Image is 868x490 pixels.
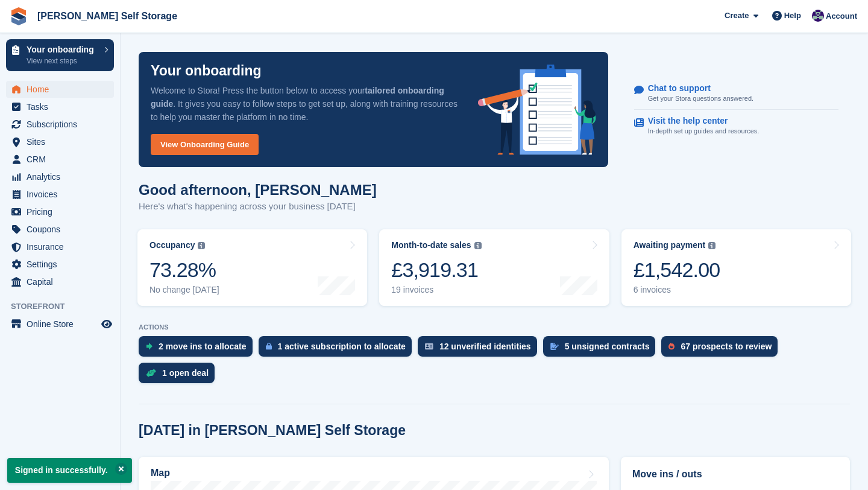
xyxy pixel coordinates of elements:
span: Settings [27,256,99,273]
a: Visit the help center In-depth set up guides and resources. [634,110,838,142]
p: Here's what's happening across your business [DATE] [139,200,377,214]
img: icon-info-grey-7440780725fd019a000dd9b08b2336e03edf1995a4989e88bcd33f0948082b44.svg [198,242,205,249]
a: [PERSON_NAME] Self Storage [33,6,182,26]
span: Analytics [27,168,99,185]
a: menu [6,168,114,185]
span: Tasks [27,98,99,115]
div: £3,919.31 [391,258,481,282]
img: onboarding-info-6c161a55d2c0e0a8cae90662b2fe09162a5109e8cc188191df67fb4f79e88e88.svg [478,65,596,155]
span: Online Store [27,316,99,332]
img: deal-1b604bf984904fb50ccaf53a9ad4b4a5d6e5aea283cecdc64d6e3604feb123c2.svg [146,369,156,377]
span: Help [784,10,801,22]
a: menu [6,316,114,332]
a: 2 move ins to allocate [139,336,259,363]
span: CRM [27,151,99,168]
a: menu [6,98,114,115]
div: 19 invoices [391,285,481,295]
h2: [DATE] in [PERSON_NAME] Self Storage [139,422,406,439]
span: Create [725,10,749,22]
span: Subscriptions [27,116,99,133]
span: Home [27,81,99,98]
p: Your onboarding [27,45,98,54]
img: move_ins_to_allocate_icon-fdf77a2bb77ea45bf5b3d319d69a93e2d87916cf1d5bf7949dd705db3b84f3ca.svg [146,343,153,350]
p: ACTIONS [139,323,850,331]
span: Storefront [11,301,120,313]
a: menu [6,133,114,150]
img: Matthew Jones [812,10,824,22]
a: menu [6,203,114,220]
span: Insurance [27,238,99,255]
a: 1 active subscription to allocate [259,336,418,363]
span: Sites [27,133,99,150]
p: Signed in successfully. [7,458,132,483]
a: menu [6,256,114,273]
div: 67 prospects to review [681,342,772,351]
div: 6 invoices [634,285,720,295]
div: Awaiting payment [634,240,706,250]
p: Chat to support [648,83,744,94]
a: Month-to-date sales £3,919.31 19 invoices [379,229,609,306]
div: 5 unsigned contracts [565,342,650,351]
img: icon-info-grey-7440780725fd019a000dd9b08b2336e03edf1995a4989e88bcd33f0948082b44.svg [708,242,715,249]
a: 5 unsigned contracts [543,336,662,363]
div: £1,542.00 [634,258,720,282]
img: contract_signature_icon-13c848040528278c33f63329250d36e43548de30e8caae1d1a13099fd9432cc5.svg [550,343,559,350]
a: menu [6,81,114,98]
a: menu [6,273,114,290]
h2: Move ins / outs [632,467,838,482]
img: verify_identity-adf6edd0f0f0b5bbfe63781bf79b02c33cf7c696d77639b501bdc392416b5a36.svg [425,343,433,350]
a: menu [6,151,114,168]
span: Invoices [27,186,99,203]
img: stora-icon-8386f47178a22dfd0bd8f6a31ec36ba5ce8667c1dd55bd0f319d3a0aa187defe.svg [10,7,28,25]
img: icon-info-grey-7440780725fd019a000dd9b08b2336e03edf1995a4989e88bcd33f0948082b44.svg [474,242,482,249]
a: menu [6,238,114,255]
a: menu [6,221,114,238]
a: 67 prospects to review [661,336,784,363]
p: Your onboarding [151,64,262,78]
div: 1 active subscription to allocate [278,342,406,351]
p: View next steps [27,56,98,66]
div: No change [DATE] [149,285,219,295]
a: 12 unverified identities [418,336,543,363]
div: Occupancy [149,240,195,250]
div: 12 unverified identities [439,342,531,351]
a: menu [6,116,114,133]
a: Chat to support Get your Stora questions answered. [634,77,838,110]
span: Coupons [27,221,99,238]
a: Occupancy 73.28% No change [DATE] [137,229,367,306]
a: 1 open deal [139,363,221,389]
h1: Good afternoon, [PERSON_NAME] [139,182,377,198]
p: Visit the help center [648,116,750,126]
p: In-depth set up guides and resources. [648,126,759,136]
a: Your onboarding View next steps [6,39,114,71]
h2: Map [151,468,170,479]
p: Welcome to Stora! Press the button below to access your . It gives you easy to follow steps to ge... [151,84,459,124]
p: Get your Stora questions answered. [648,94,753,104]
span: Capital [27,273,99,290]
div: 73.28% [149,258,219,282]
a: View Onboarding Guide [151,134,259,155]
a: Awaiting payment £1,542.00 6 invoices [621,229,851,306]
div: 1 open deal [162,368,209,378]
a: menu [6,186,114,203]
img: prospect-51fa495bee0391a8d652442698ab0144808aea92771e9ea1ae160a38d050c398.svg [668,343,675,350]
img: active_subscription_to_allocate_icon-d502201f5373d7db506a760aba3b589e785aa758c864c3986d89f69b8ff3... [266,342,272,350]
div: 2 move ins to allocate [159,342,247,351]
div: Month-to-date sales [391,240,471,250]
span: Pricing [27,203,99,220]
span: Account [826,10,857,22]
a: Preview store [99,317,114,331]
